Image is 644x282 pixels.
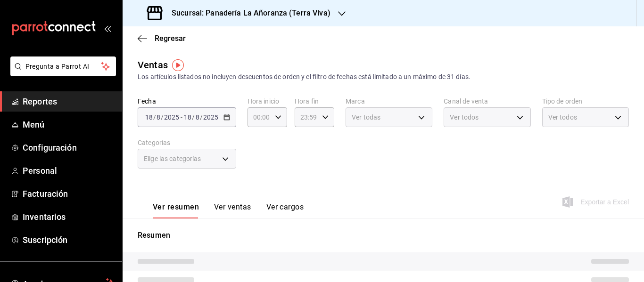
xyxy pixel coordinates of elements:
[153,202,304,218] div: navigation tabs
[144,154,201,163] span: Elige las categorías
[450,113,479,122] span: Ver todos
[153,202,199,218] button: Ver resumen
[138,230,629,241] p: Resumen
[266,202,304,218] button: Ver cargos
[153,113,156,121] span: /
[25,62,101,72] span: Pregunta a Parrot AI
[23,210,115,223] span: Inventarios
[200,113,203,121] span: /
[548,113,577,122] span: Ver todos
[295,98,334,105] label: Hora fin
[23,187,115,200] span: Facturación
[138,58,168,72] div: Ventas
[138,34,186,43] button: Regresar
[23,118,115,131] span: Menú
[23,141,115,154] span: Configuración
[155,34,186,43] span: Regresar
[192,113,195,121] span: /
[183,113,192,121] input: --
[138,139,236,146] label: Categorías
[7,68,116,78] a: Pregunta a Parrot AI
[181,113,182,121] span: -
[164,8,330,19] h3: Sucursal: Panadería La Añoranza (Terra Viva)
[214,202,251,218] button: Ver ventas
[145,113,153,121] input: --
[138,72,629,82] div: Los artículos listados no incluyen descuentos de orden y el filtro de fechas está limitado a un m...
[542,98,629,105] label: Tipo de orden
[23,95,115,108] span: Reportes
[195,113,200,121] input: --
[352,113,380,122] span: Ver todas
[203,113,219,121] input: ----
[172,59,184,71] img: Tooltip marker
[248,98,287,105] label: Hora inicio
[444,98,530,105] label: Canal de venta
[156,113,161,121] input: --
[346,98,432,105] label: Marca
[104,24,111,32] button: open_drawer_menu
[10,56,116,76] button: Pregunta a Parrot AI
[138,98,236,105] label: Fecha
[161,113,164,121] span: /
[164,113,180,121] input: ----
[23,164,115,177] span: Personal
[23,234,115,246] span: Suscripción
